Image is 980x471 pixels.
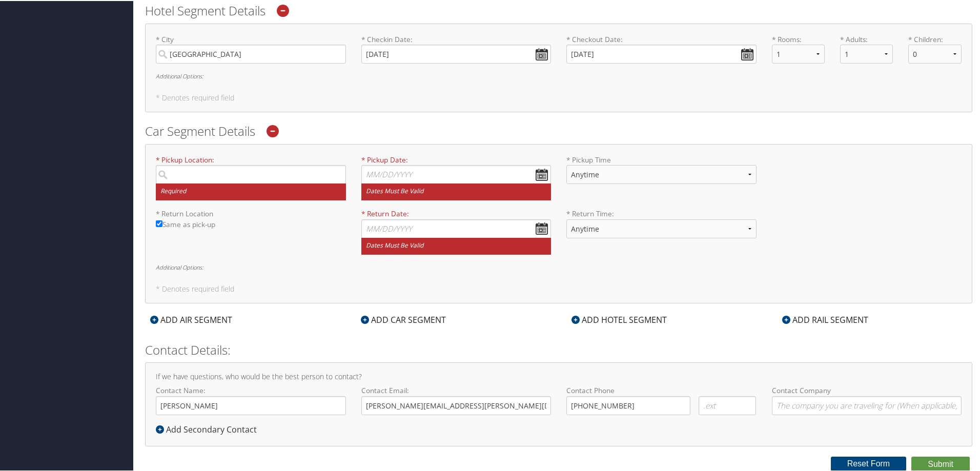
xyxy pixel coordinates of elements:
[566,208,757,245] label: * Return Time:
[840,33,893,44] label: * Adults:
[911,456,970,471] button: Submit
[772,384,962,414] label: Contact Company
[145,313,237,325] div: ADD AIR SEGMENT
[566,384,757,395] label: Contact Phone
[566,154,757,191] label: * Pickup Time
[156,372,962,379] h4: If we have questions, who would be the best person to contact?
[772,33,825,44] label: * Rooms:
[772,395,962,414] input: Contact Company
[156,422,262,435] div: Add Secondary Contact
[156,72,962,78] h6: Additional Options:
[361,208,552,253] label: * Return Date:
[156,284,962,292] h5: * Denotes required field
[156,33,346,63] label: * City
[156,182,346,199] small: Required
[361,218,552,237] input: * Return Date:Dates must be valid
[361,164,552,183] input: * Pickup Date:Dates must be valid
[156,208,346,218] label: * Return Location
[777,313,873,325] div: ADD RAIL SEGMENT
[156,395,346,414] input: Contact Name:
[145,121,972,139] h2: Car Segment Details
[566,313,672,325] div: ADD HOTEL SEGMENT
[361,384,552,414] label: Contact Email:
[156,93,962,100] h5: * Denotes required field
[361,44,552,63] input: * Checkin Date:
[145,1,972,18] h2: Hotel Segment Details
[566,164,757,183] select: * Pickup Time
[361,33,552,63] label: * Checkin Date:
[156,218,346,234] label: Same as pick-up
[361,182,552,199] small: Dates must be valid
[156,219,162,226] input: Same as pick-up
[361,154,552,199] label: * Pickup Date:
[145,340,972,358] h2: Contact Details:
[831,456,907,470] button: Reset Form
[356,313,451,325] div: ADD CAR SEGMENT
[156,263,962,269] h6: Additional Options:
[156,384,346,414] label: Contact Name:
[566,44,757,63] input: * Checkout Date:
[566,218,757,237] select: * Return Time:
[699,395,757,414] input: .ext
[566,33,757,63] label: * Checkout Date:
[908,33,961,44] label: * Children:
[156,154,346,199] label: * Pickup Location:
[361,395,552,414] input: Contact Email:
[361,237,552,254] small: Dates must be valid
